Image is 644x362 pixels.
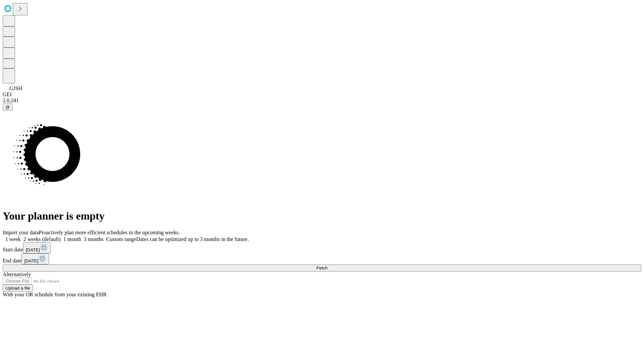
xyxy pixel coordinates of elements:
span: 3 months [84,236,104,242]
span: GJSH [9,85,22,91]
span: Import your data [3,230,39,235]
div: End date [3,253,641,264]
button: [DATE] [23,242,51,253]
h1: Your planner is empty [3,210,641,222]
button: @ [3,104,13,111]
div: GEI [3,92,641,98]
button: Upload a file [3,285,33,292]
span: Alternatively [3,271,31,277]
button: [DATE] [21,253,49,264]
span: Custom range [106,236,136,242]
button: Fetch [3,264,641,271]
span: 2 weeks (default) [23,236,61,242]
div: Start date [3,242,641,253]
span: @ [5,105,10,110]
span: [DATE] [26,247,40,252]
span: [DATE] [24,258,38,263]
span: 1 week [5,236,21,242]
span: Proactively plan more efficient schedules in the upcoming weeks. [39,230,180,235]
span: 1 month [63,236,81,242]
span: With your OR schedule from your existing EHR [3,292,107,297]
span: Fetch [316,265,327,270]
div: 2.0.241 [3,98,641,104]
span: Dates can be optimized up to 3 months in the future. [136,236,249,242]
